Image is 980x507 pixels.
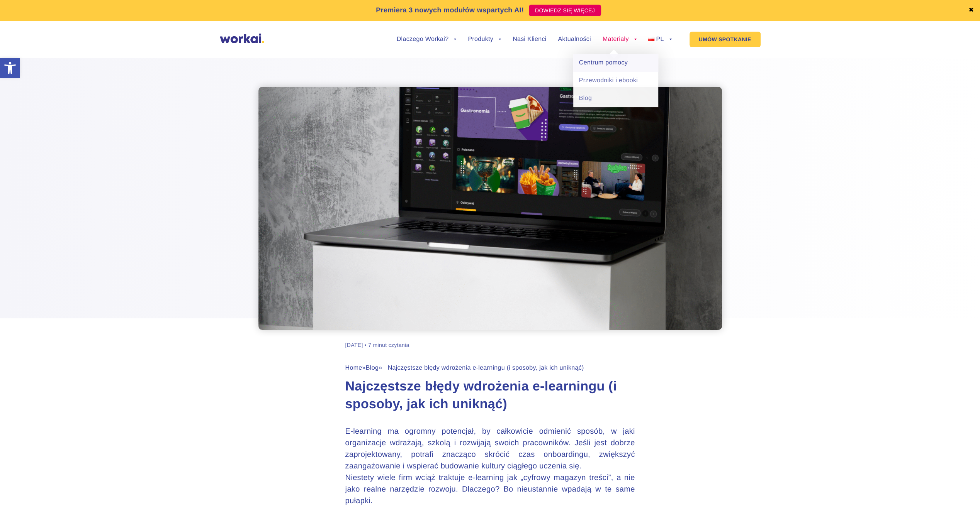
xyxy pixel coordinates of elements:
[376,5,524,15] p: Premiera 3 nowych modułów wspartych AI!
[345,378,635,413] h1: Najczęstsze błędy wdrożenia e-learningu (i sposoby, jak ich uniknąć)
[558,36,591,42] a: Aktualności
[690,32,761,47] a: UMÓW SPOTKANIE
[397,36,457,42] a: Dlaczego Workai?
[656,36,664,42] span: PL
[648,36,672,42] a: PL
[366,365,379,371] a: Blog
[345,365,362,371] a: Home
[468,36,501,42] a: Produkty
[573,72,658,90] a: Przewodniki i ebooki
[4,441,212,503] iframe: Popup CTA
[345,364,635,372] div: » » Najczęstsze błędy wdrożenia e-learningu (i sposoby, jak ich uniknąć)
[968,7,974,14] a: ✖
[603,36,637,42] a: Materiały
[573,54,658,72] a: Centrum pomocy
[529,5,601,16] a: DOWIEDZ SIĘ WIĘCEJ
[345,341,409,349] div: [DATE] • 7 minut czytania
[573,90,658,107] a: Blog
[513,36,546,42] a: Nasi Klienci
[258,87,722,330] img: błędy wdrożenia e-learningu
